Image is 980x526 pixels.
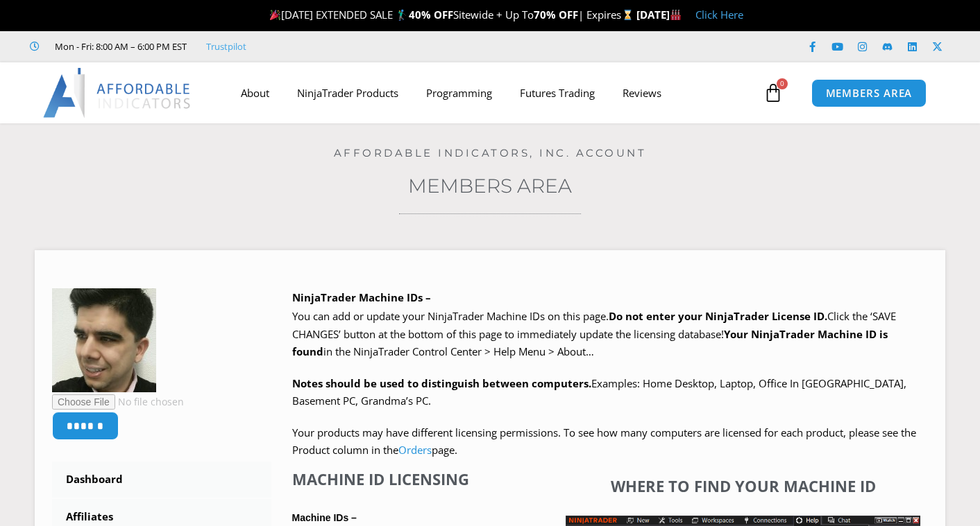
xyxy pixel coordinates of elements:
[292,309,609,323] span: You can add or update your NinjaTrader Machine IDs on this page.
[292,290,431,304] b: NinjaTrader Machine IDs –
[609,77,675,109] a: Reviews
[334,146,647,159] a: Affordable Indicators, Inc. Account
[636,8,682,21] strong: [DATE]
[412,77,506,109] a: Programming
[506,77,609,109] a: Futures Trading
[398,443,432,457] a: Orders
[292,512,357,523] strong: Machine IDs –
[227,77,283,109] a: About
[609,309,827,323] b: Do not enter your NinjaTrader License ID.
[51,38,187,55] span: Mon - Fri: 8:00 AM – 6:00 PM EST
[811,79,927,107] a: MEMBERS AREA
[534,8,578,21] strong: 70% OFF
[743,73,804,113] a: 0
[623,10,633,20] img: ⌛
[227,77,760,109] nav: Menu
[566,477,920,495] h4: Where to find your Machine ID
[292,309,896,358] span: Click the ‘SAVE CHANGES’ button at the bottom of this page to immediately update the licensing da...
[409,8,453,21] strong: 40% OFF
[695,8,743,21] a: Click Here
[292,376,906,408] span: Examples: Home Desktop, Laptop, Office In [GEOGRAPHIC_DATA], Basement PC, Grandma’s PC.
[292,470,549,488] h4: Machine ID Licensing
[270,10,280,20] img: 🎉
[292,426,916,457] span: Your products may have different licensing permissions. To see how many computers are licensed fo...
[283,77,412,109] a: NinjaTrader Products
[52,288,156,392] img: 46fc45d2e471f03f4fad7dca21fe07dcea38f3e0156fe94c211de8894aadebe0
[43,68,192,118] img: LogoAI | Affordable Indicators – NinjaTrader
[292,376,591,390] strong: Notes should be used to distinguish between computers.
[670,10,681,20] img: 🏭
[267,8,636,21] span: [DATE] EXTENDED SALE 🏌️‍♂️ Sitewide + Up To | Expires
[52,462,271,498] a: Dashboard
[206,38,246,55] a: Trustpilot
[777,78,788,89] span: 0
[826,88,913,98] span: MEMBERS AREA
[408,174,572,198] a: Members Area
